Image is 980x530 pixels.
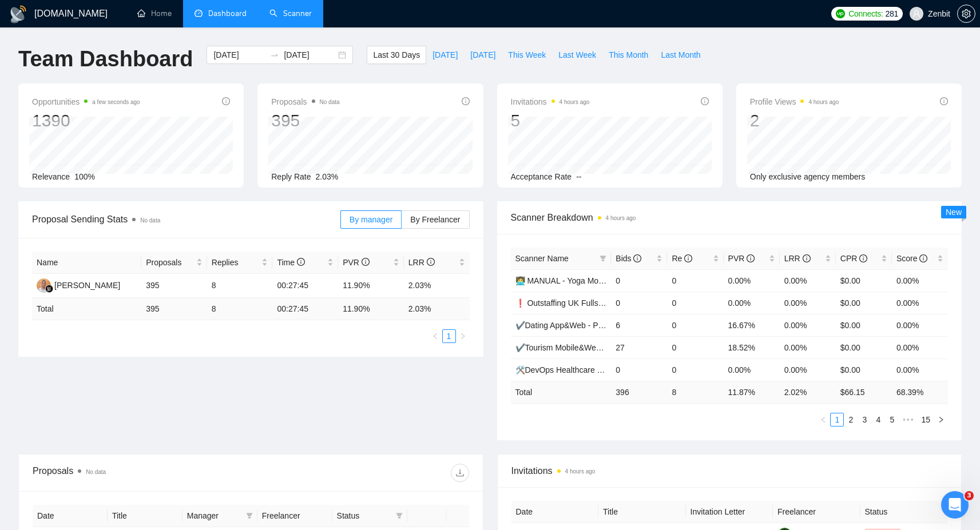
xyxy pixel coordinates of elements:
[940,97,948,105] span: info-circle
[427,258,435,266] span: info-circle
[350,215,392,224] span: By manager
[515,321,618,330] a: ✔️Dating App&Web - Project
[443,330,455,342] a: 1
[597,250,609,267] span: filter
[451,468,469,477] span: download
[667,336,723,358] td: 0
[836,314,892,336] td: $0.00
[667,292,723,314] td: 0
[784,254,811,263] span: LRR
[858,413,871,426] a: 3
[137,9,172,18] a: homeHome
[244,507,255,524] span: filter
[33,464,251,482] div: Proposals
[946,208,962,217] span: New
[836,336,892,358] td: $0.00
[408,258,435,267] span: LRR
[611,292,667,314] td: 0
[844,413,858,427] li: 2
[611,269,667,292] td: 0
[316,172,339,181] span: 2.03%
[511,381,612,403] td: Total
[750,172,866,181] span: Only exclusive agency members
[871,413,885,427] li: 4
[780,269,836,292] td: 0.00%
[511,110,590,131] div: 5
[32,110,140,131] div: 1390
[108,505,182,527] th: Title
[451,464,469,482] button: download
[606,215,636,221] time: 4 hours ago
[816,413,830,427] button: left
[464,46,502,64] button: [DATE]
[271,172,311,181] span: Reply Rate
[616,254,641,263] span: Bids
[272,298,338,320] td: 00:27:45
[611,336,667,358] td: 27
[270,50,279,59] span: to
[456,329,470,343] li: Next Page
[207,252,273,274] th: Replies
[918,413,934,426] a: 15
[836,381,892,403] td: $ 66.15
[515,276,679,285] a: 👩‍💻 MANUAL - Yoga Mobile&WebApp - Project
[958,9,975,18] span: setting
[600,255,606,262] span: filter
[938,416,945,423] span: right
[394,507,405,524] span: filter
[515,298,662,308] a: ❗ Outstaffing UK Fullstack Node | React
[724,292,780,314] td: 0.00%
[207,274,273,298] td: 8
[808,99,839,105] time: 4 hours ago
[598,501,686,523] th: Title
[212,256,260,269] span: Replies
[337,509,391,522] span: Status
[816,413,830,427] li: Previous Page
[701,97,709,105] span: info-circle
[511,172,572,181] span: Acceptance Rate
[32,252,141,274] th: Name
[508,49,546,61] span: This Week
[672,254,692,263] span: Re
[257,505,332,527] th: Freelancer
[965,491,974,500] span: 3
[611,381,667,403] td: 396
[74,172,95,181] span: 100%
[343,258,370,267] span: PVR
[892,314,948,336] td: 0.00%
[836,269,892,292] td: $0.00
[912,10,921,18] span: user
[836,358,892,381] td: $0.00
[428,329,442,343] button: left
[45,285,53,293] img: gigradar-bm.png
[511,501,599,523] th: Date
[187,509,241,522] span: Manager
[747,254,755,262] span: info-circle
[9,5,27,23] img: logo
[602,46,654,64] button: This Month
[297,258,305,266] span: info-circle
[957,5,975,23] button: setting
[362,258,370,266] span: info-circle
[208,9,247,18] span: Dashboard
[32,212,340,226] span: Proposal Sending Stats
[338,298,404,320] td: 11.90 %
[338,274,404,298] td: 11.90%
[404,274,470,298] td: 2.03%
[957,9,975,18] a: setting
[272,274,338,298] td: 00:27:45
[141,252,207,274] th: Proposals
[33,505,108,527] th: Date
[886,7,898,20] span: 281
[426,46,464,64] button: [DATE]
[830,413,844,427] li: 1
[724,336,780,358] td: 18.52%
[367,46,426,64] button: Last 30 Days
[892,292,948,314] td: 0.00%
[820,416,827,423] span: left
[661,49,700,61] span: Last Month
[941,491,969,519] iframe: Intercom live chat
[844,413,857,426] a: 2
[724,358,780,381] td: 0.00%
[919,254,927,262] span: info-circle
